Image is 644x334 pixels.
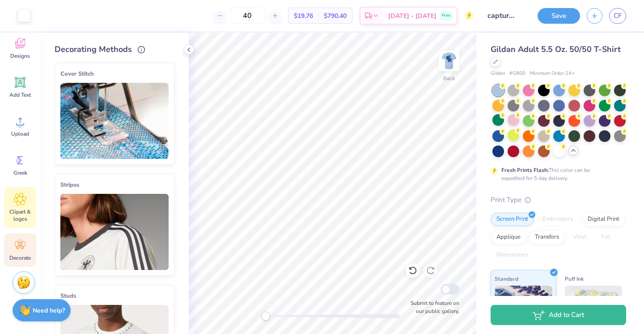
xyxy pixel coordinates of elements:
[9,91,31,98] span: Add Text
[491,231,526,244] div: Applique
[60,83,169,159] img: Cover Stitch
[10,52,30,60] span: Designs
[443,74,455,82] div: Back
[11,130,29,137] span: Upload
[5,208,35,223] span: Clipart & logos
[480,7,524,25] input: Untitled Design
[324,11,347,21] span: $790.40
[491,44,621,55] span: Gildan Adult 5.5 Oz. 50/50 T-Shirt
[609,8,626,24] a: CF
[538,8,580,24] button: Save
[491,213,534,226] div: Screen Print
[406,299,459,315] label: Submit to feature on our public gallery.
[614,11,622,21] span: CF
[568,231,593,244] div: Vinyl
[230,8,265,24] input: – –
[537,213,579,226] div: Embroidery
[595,231,616,244] div: Foil
[530,70,575,77] span: Minimum Order: 24 +
[501,167,549,174] strong: Fresh Prints Flash:
[33,306,65,315] strong: Need help?
[388,11,436,21] span: [DATE] - [DATE]
[491,195,626,205] div: Print Type
[442,13,450,19] span: Free
[13,169,27,176] span: Greek
[60,291,169,301] div: Studs
[529,231,565,244] div: Transfers
[509,70,525,77] span: # G800
[440,52,458,70] img: Back
[501,166,611,182] div: This color can be expedited for 5 day delivery.
[261,312,270,321] div: Accessibility label
[495,286,552,330] img: Standard
[491,305,626,325] button: Add to Cart
[60,69,169,79] div: Cover Stitch
[491,70,505,77] span: Gildan
[55,43,174,56] div: Decorating Methods
[60,180,169,190] div: Stripes
[60,194,169,270] img: Stripes
[491,248,534,262] div: Rhinestones
[294,11,313,21] span: $19.76
[495,274,518,283] span: Standard
[582,213,625,226] div: Digital Print
[9,254,31,261] span: Decorate
[565,286,623,330] img: Puff Ink
[565,274,584,283] span: Puff Ink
